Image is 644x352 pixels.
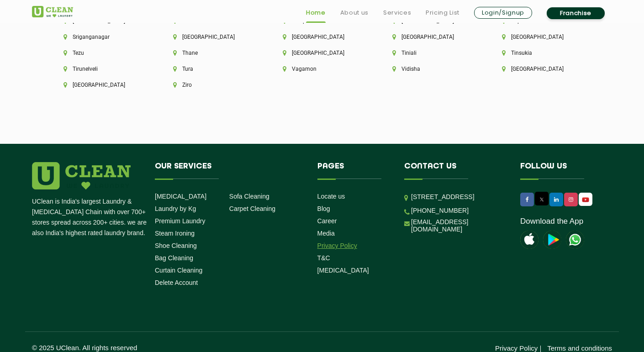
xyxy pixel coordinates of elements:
[317,254,330,262] a: T&C
[32,196,148,238] p: UClean is India's largest Laundry & [MEDICAL_DATA] Chain with over 700+ stores spread across 200+...
[283,66,361,72] li: Vagamon
[63,50,142,56] li: Tezu
[173,34,252,40] li: [GEOGRAPHIC_DATA]
[317,193,345,200] a: Locate us
[155,254,193,262] a: Bag Cleaning
[317,162,391,179] h4: Pages
[502,66,581,72] li: [GEOGRAPHIC_DATA]
[155,162,304,179] h4: Our Services
[173,50,252,56] li: Thane
[155,230,195,237] a: Steam Ironing
[543,231,561,249] img: playstoreicon.png
[229,193,269,200] a: Sofa Cleaning
[155,242,197,249] a: Shoe Cleaning
[502,50,581,56] li: Tinsukia
[63,66,142,72] li: Tirunelveli
[317,267,369,274] a: [MEDICAL_DATA]
[547,344,612,352] a: Terms and conditions
[502,34,581,40] li: [GEOGRAPHIC_DATA]
[340,7,369,18] a: About us
[566,231,584,249] img: UClean Laundry and Dry Cleaning
[317,242,357,249] a: Privacy Policy
[63,82,142,88] li: [GEOGRAPHIC_DATA]
[580,195,591,205] img: UClean Laundry and Dry Cleaning
[317,230,335,237] a: Media
[392,66,471,72] li: Vidisha
[155,217,206,225] a: Premium Laundry
[411,192,507,202] p: [STREET_ADDRESS]
[283,34,361,40] li: [GEOGRAPHIC_DATA]
[155,193,206,200] a: [MEDICAL_DATA]
[283,50,361,56] li: [GEOGRAPHIC_DATA]
[520,162,601,179] h4: Follow us
[173,82,252,88] li: Ziro
[547,7,605,19] a: Franchise
[32,162,131,189] img: logo.png
[63,34,142,40] li: Sriganganagar
[306,7,326,18] a: Home
[520,217,583,226] a: Download the App
[520,231,538,249] img: apple-icon.png
[411,207,469,214] a: [PHONE_NUMBER]
[155,205,196,212] a: Laundry by Kg
[32,344,322,352] p: © 2025 UClean. All rights reserved
[495,344,538,352] a: Privacy Policy
[155,279,198,286] a: Delete Account
[229,205,275,212] a: Carpet Cleaning
[474,7,532,19] a: Login/Signup
[155,267,202,274] a: Curtain Cleaning
[426,7,459,18] a: Pricing List
[317,205,330,212] a: Blog
[411,218,507,233] a: [EMAIL_ADDRESS][DOMAIN_NAME]
[317,217,337,225] a: Career
[392,34,471,40] li: [GEOGRAPHIC_DATA]
[383,7,411,18] a: Services
[32,6,73,17] img: UClean Laundry and Dry Cleaning
[404,162,507,179] h4: Contact us
[173,66,252,72] li: Tura
[392,50,471,56] li: Tiniali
